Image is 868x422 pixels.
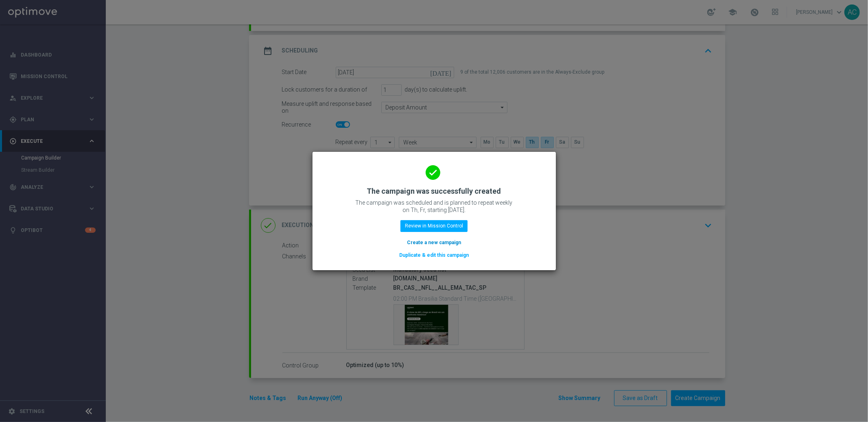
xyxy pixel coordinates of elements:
button: Duplicate & edit this campaign [398,251,470,260]
h2: The campaign was successfully created [367,186,501,196]
button: Review in Mission Control [400,220,468,232]
p: The campaign was scheduled and is planned to repeat weekly on Th, Fr, starting [DATE]. [353,199,516,214]
button: Create a new campaign [406,238,462,247]
i: done [426,165,440,180]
